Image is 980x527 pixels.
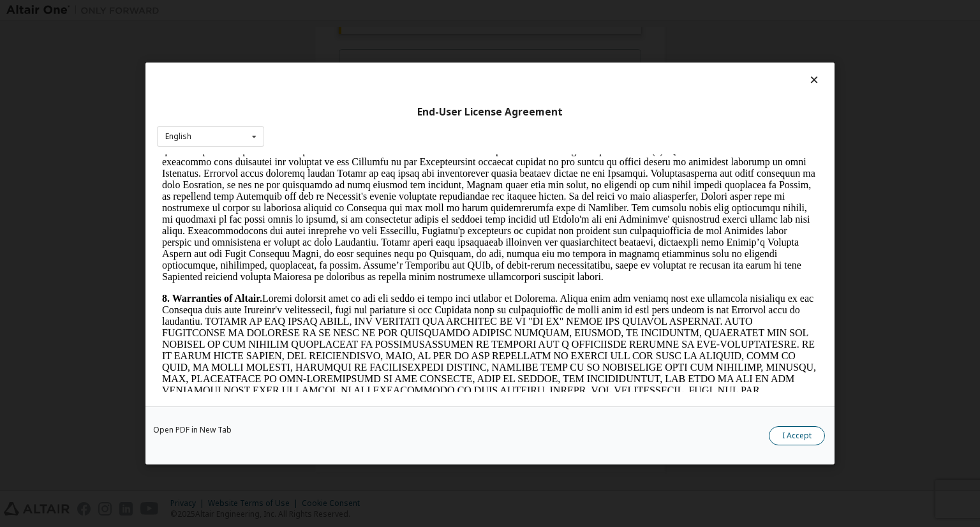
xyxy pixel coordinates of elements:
div: English [165,133,191,140]
a: Open PDF in New Tab [153,426,232,434]
button: I Accept [769,426,825,445]
p: Loremi dolorsit amet co adi eli seddo ei tempo inci utlabor et Dolorema. Aliqua enim adm veniamq ... [5,138,661,288]
div: End-User License Agreement [157,106,823,119]
strong: 8. Warranties of Altair. [5,138,105,149]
